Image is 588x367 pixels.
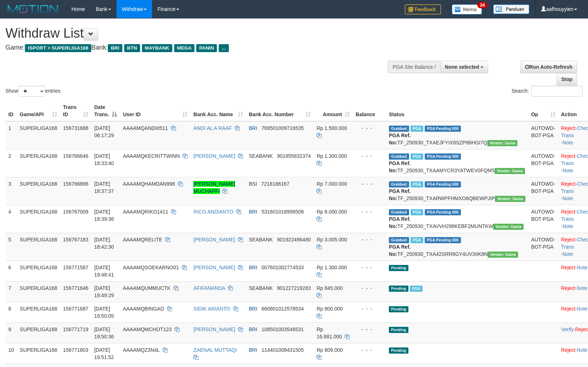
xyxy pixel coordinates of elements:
a: ANDI AL A RAAF [193,125,232,131]
a: Note [562,223,573,229]
span: Pending [389,327,408,333]
div: - - - [356,284,383,292]
a: Reject [561,125,576,131]
td: AUTOWD-BOT-PGA [528,121,558,149]
td: 8 [5,302,17,322]
td: 3 [5,177,17,205]
td: 6 [5,261,17,281]
span: BRI [249,125,257,131]
span: Rp 16.881.000 [316,326,342,339]
span: Grabbed [389,126,409,132]
td: SUPERLIGA168 [17,233,60,261]
span: Copy 114401008431505 to clipboard [261,347,304,353]
div: - - - [356,326,383,333]
span: 156766646 [63,153,88,159]
span: [DATE] 19:50:36 [94,326,114,339]
span: AAAAMQMCHOT123 [123,326,172,332]
a: Note [562,195,573,201]
img: Feedback.jpg [405,4,441,14]
span: BTN [124,44,140,52]
span: 156767183 [63,237,88,242]
span: PGA Pending [425,181,461,187]
div: - - - [356,346,383,354]
span: Grabbed [389,153,409,160]
span: Vendor URL: https://trx31.1velocity.biz [495,196,525,202]
span: Copy 108501003546531 to clipboard [261,326,304,332]
span: Copy 901227219283 to clipboard [277,285,311,291]
span: Marked by aafsengchandara [411,181,423,187]
span: AAAAMQHAMDAN998 [123,181,175,187]
a: SIDIK ARIANTO [193,306,230,312]
span: 156771587 [63,265,88,270]
a: Note [562,251,573,257]
span: ... [219,44,228,52]
span: Copy 901922496480 to clipboard [277,237,311,242]
div: - - - [356,152,383,160]
span: None selected [445,64,479,70]
div: - - - [356,264,383,271]
td: AUTOWD-BOT-PGA [528,233,558,261]
span: 156771646 [63,285,88,291]
span: Copy 901855832374 to clipboard [277,153,311,159]
span: MEGA [174,44,195,52]
a: Note [577,306,588,312]
span: 156771687 [63,306,88,312]
span: PGA Pending [425,126,461,132]
th: Op: activate to sort column ascending [528,101,558,121]
span: PGA Pending [425,209,461,215]
span: Copy 769501009716535 to clipboard [261,125,304,131]
td: SUPERLIGA168 [17,121,60,149]
span: 156771719 [63,326,88,332]
span: Copy 660801012578534 to clipboard [261,306,304,312]
span: AAAAMQSOEKARNO01 [123,265,179,270]
td: 7 [5,281,17,302]
td: SUPERLIGA168 [17,149,60,177]
span: BRI [249,306,257,312]
span: Copy 531601018998508 to clipboard [261,209,304,215]
span: 156766896 [63,181,88,187]
span: BRI [249,326,257,332]
a: Reject [561,347,576,353]
h1: Withdraw List [5,26,385,41]
span: Rp 1.300.000 [316,265,347,270]
span: Rp 800.000 [316,306,343,312]
span: [DATE] 06:17:29 [94,125,114,138]
th: Game/API: activate to sort column ascending [17,101,60,121]
td: SUPERLIGA168 [17,302,60,322]
td: TF_250930_TXA42SRR8GY4UV3IIK8N [386,233,528,261]
span: Vendor URL: https://trx31.1velocity.biz [493,224,524,230]
span: BSI [249,181,257,187]
span: Rp 7.000.000 [316,181,347,187]
a: Verify [561,326,574,332]
span: Rp 3.005.000 [316,237,347,242]
a: AFIFANANDA [193,285,225,291]
span: MAYBANK [142,44,172,52]
a: [PERSON_NAME] [193,265,235,270]
b: PGA Ref. No: [389,244,411,257]
span: SEABANK [249,153,273,159]
a: Note [562,140,573,145]
a: Run Auto-Refresh [520,61,577,73]
span: Marked by aafheankoy [411,209,423,215]
span: AAAAMQRELITE [123,237,162,242]
span: Grabbed [389,209,409,215]
span: Marked by aafromsomean [411,126,423,132]
a: [PERSON_NAME] [193,153,235,159]
td: AUTOWD-BOT-PGA [528,177,558,205]
img: MOTION_logo.png [5,4,60,14]
span: Rp 809.000 [316,347,343,353]
td: SUPERLIGA168 [17,205,60,233]
td: TF_250930_TXAAMYCR3YATWEV0FQM5 [386,149,528,177]
td: SUPERLIGA168 [17,261,60,281]
a: Reject [561,265,576,270]
a: Reject [561,306,576,312]
th: Bank Acc. Name: activate to sort column ascending [190,101,246,121]
a: Reject [561,153,576,159]
a: [PERSON_NAME] [193,237,235,242]
td: TF_250930_TXAEJFYIX8SZP86HGI7Q [386,121,528,149]
span: Marked by aafheankoy [411,237,423,243]
td: 1 [5,121,17,149]
span: BRI [249,265,257,270]
span: [DATE] 19:48:41 [94,265,114,278]
h4: Game: Bank: [5,44,385,51]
